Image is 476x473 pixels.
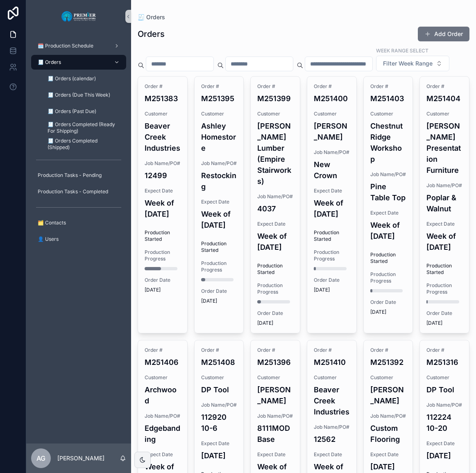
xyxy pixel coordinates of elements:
[370,413,406,419] span: Job Name/PO#
[314,120,350,143] h4: [PERSON_NAME]
[201,111,237,117] span: Customer
[307,76,357,333] a: Order #M251400Customer[PERSON_NAME]Job Name/PO#New CrownExpect DateWeek of [DATE]Production Start...
[314,93,350,104] h4: M251400
[314,159,350,181] h4: New Crown
[138,76,188,333] a: Order #M251383CustomerBeaver Creek IndustriesJob Name/PO#12499Expect DateWeek of [DATE]Production...
[419,76,469,333] a: Order #M251404Customer[PERSON_NAME] Presentation FurnitureJob Name/PO#Poplar & WalnutExpect DateW...
[314,347,350,353] span: Order #
[201,160,237,167] span: Job Name/PO#
[145,384,181,406] h4: Archwood
[370,181,406,203] h4: Pine Table Top
[314,249,350,262] span: Production Progress
[138,28,165,40] h1: Orders
[201,260,237,273] span: Production Progress
[201,357,237,368] h4: M251408
[41,104,126,119] a: 🧾 Orders (Past Due)
[61,10,97,23] img: App logo
[145,120,181,154] h4: Beaver Creek Industries
[426,221,462,227] span: Expect Date
[145,111,181,117] span: Customer
[257,384,293,406] h4: [PERSON_NAME]
[138,13,165,21] span: 🧾 Orders
[314,149,350,156] span: Job Name/PO#
[257,320,293,326] span: [DATE]
[145,93,181,104] h4: M251383
[314,424,350,430] span: Job Name/PO#
[370,83,406,90] span: Order #
[426,440,462,447] span: Expect Date
[201,347,237,353] span: Order #
[426,120,462,176] h4: [PERSON_NAME] Presentation Furniture
[314,451,350,458] span: Expect Date
[57,454,104,462] p: [PERSON_NAME]
[426,282,462,295] span: Production Progress
[38,59,61,66] span: 🧾 Orders
[257,83,293,90] span: Order #
[201,208,237,231] h4: Week of [DATE]
[426,182,462,189] span: Job Name/PO#
[201,240,237,253] span: Production Started
[370,384,406,406] h4: [PERSON_NAME]
[383,59,433,68] span: Filter Week Range
[31,184,126,199] a: Production Tasks - Completed
[426,357,462,368] h4: M251316
[201,288,237,294] span: Order Date
[201,298,237,304] span: [DATE]
[257,231,293,253] h4: Week of [DATE]
[257,221,293,227] span: Expect Date
[145,423,181,445] h4: Edgebanding
[314,384,350,417] h4: Beaver Creek Industries
[41,71,126,86] a: 🧾 Orders (calendar)
[370,271,406,284] span: Production Progress
[201,199,237,205] span: Expect Date
[257,451,293,458] span: Expect Date
[145,249,181,262] span: Production Progress
[314,111,350,117] span: Customer
[426,402,462,408] span: Job Name/PO#
[145,229,181,242] span: Production Started
[48,138,118,151] span: 🧾 Orders Completed (Shipped)
[145,83,181,90] span: Order #
[426,231,462,253] h4: Week of [DATE]
[194,76,244,333] a: Order #M251395CustomerAshley HomestoreJob Name/PO#RestockingExpect DateWeek of [DATE]Production S...
[426,310,462,317] span: Order Date
[41,120,126,135] a: 🧾 Orders Completed (Ready For Shipping)
[376,56,449,71] button: Select Button
[370,210,406,216] span: Expect Date
[201,83,237,90] span: Order #
[257,120,293,187] h4: [PERSON_NAME] Lumber (Empire Stairworks)
[201,170,237,192] h4: Restocking
[201,412,237,434] h4: 112920 10-6
[26,33,131,257] div: scrollable content
[426,450,462,461] h4: [DATE]
[38,188,108,195] span: Production Tasks - Completed
[201,374,237,381] span: Customer
[201,450,237,461] h4: [DATE]
[314,197,350,220] h4: Week of [DATE]
[145,347,181,353] span: Order #
[31,55,126,70] a: 🧾 Orders
[257,310,293,317] span: Order Date
[145,287,181,293] span: [DATE]
[426,374,462,381] span: Customer
[31,215,126,230] a: 🗂️ Contacts
[370,111,406,117] span: Customer
[257,93,293,104] h4: M251399
[426,320,462,326] span: [DATE]
[201,440,237,447] span: Expect Date
[370,461,406,472] h4: [DATE]
[201,402,237,408] span: Job Name/PO#
[426,93,462,104] h4: M251404
[370,251,406,265] span: Production Started
[38,220,66,226] span: 🗂️ Contacts
[426,347,462,353] span: Order #
[314,287,350,293] span: [DATE]
[257,282,293,295] span: Production Progress
[370,347,406,353] span: Order #
[145,170,181,181] h4: 12499
[314,357,350,368] h4: M251410
[370,357,406,368] h4: M251392
[363,76,413,333] a: Order #M251403CustomerChestnut Ridge WorkshopJob Name/PO#Pine Table TopExpect DateWeek of [DATE]P...
[145,357,181,368] h4: M251406
[418,27,469,41] a: Add Order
